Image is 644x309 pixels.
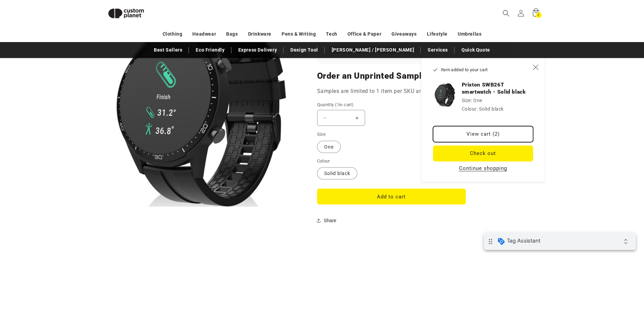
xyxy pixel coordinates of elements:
a: Services [424,44,451,56]
legend: Size [317,131,327,138]
button: Close [528,60,543,75]
p: Samples are limited to 1 item per SKU and are unreturnable. [317,86,520,96]
a: Pens & Writing [282,28,316,40]
a: Clothing [163,28,183,40]
a: Giveaways [391,28,416,40]
a: Eco Friendly [192,44,228,56]
label: Quantity [317,101,466,108]
iframe: Chat Widget [531,236,644,309]
media-gallery: Gallery Viewer [102,10,300,209]
a: Lifestyle [427,28,448,40]
a: Office & Paper [348,28,381,40]
label: Solid black [317,167,357,179]
a: Best Sellers [150,44,186,56]
a: Quick Quote [458,44,494,56]
a: Drinkware [248,28,271,40]
h3: Prixton SWB26T smartwatch - Solid black [462,81,533,95]
a: [PERSON_NAME] / [PERSON_NAME] [328,44,418,56]
img: Custom Planet [102,3,150,24]
summary: Search [499,6,514,21]
dt: Colour: [462,106,478,112]
i: Collapse debug badge [135,2,149,15]
span: 2 [538,12,540,18]
button: Share [317,213,338,228]
button: Continue shopping [457,165,509,172]
label: One [317,141,341,153]
span: ( in cart) [335,102,354,107]
div: Item added to your cart [421,58,545,182]
a: Headwear [192,28,216,40]
a: View cart (2) [433,126,533,142]
h2: Order an Unprinted Sample [317,71,520,81]
legend: Colour [317,158,331,165]
span: 1 [337,102,339,107]
img: Prixton SWB26T smartwatch [433,83,457,107]
dt: Size: [462,98,472,103]
button: Check out [433,146,533,161]
a: Umbrellas [458,28,481,40]
dd: Solid black [479,106,504,112]
a: Bags [226,28,238,40]
dd: One [473,98,482,103]
a: Express Delivery [235,44,281,56]
button: Add to cart [317,189,466,205]
h2: Item added to your cart [433,66,528,73]
a: Design Tool [287,44,321,56]
a: Tech [326,28,337,40]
